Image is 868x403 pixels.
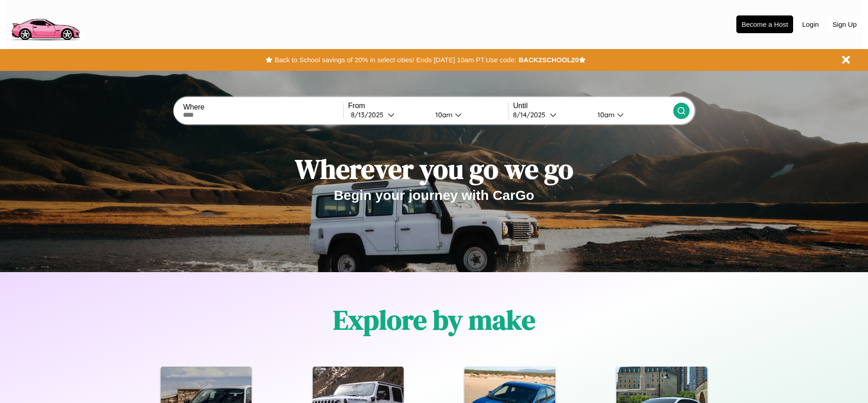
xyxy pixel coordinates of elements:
b: BACK2SCHOOL20 [518,56,579,64]
button: 10am [428,110,508,119]
button: 10am [590,110,673,119]
div: 10am [431,110,455,119]
div: 10am [593,110,617,119]
div: 8 / 14 / 2025 [513,110,550,119]
div: 8 / 13 / 2025 [351,110,388,119]
label: Where [183,103,343,111]
button: Sign Up [828,16,861,33]
label: From [348,102,508,110]
img: logo [7,5,84,43]
button: Login [798,16,824,33]
h1: Explore by make [333,301,535,338]
button: Back to School savings of 20% in select cities! Ends [DATE] 10am PT.Use code: [272,54,518,66]
button: 8/13/2025 [348,110,428,119]
label: Until [513,102,673,110]
button: Become a Host [736,15,793,33]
